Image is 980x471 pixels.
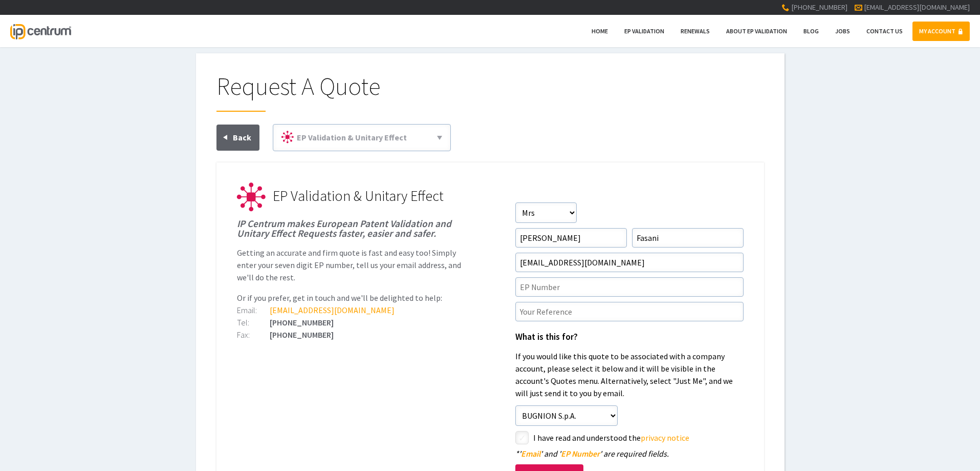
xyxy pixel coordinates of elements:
[829,22,857,41] a: Jobs
[270,305,395,315] a: [EMAIL_ADDRESS][DOMAIN_NAME]
[10,15,71,47] a: IP Centrum
[277,129,446,147] a: EP Validation & Unitary Effect
[233,132,251,142] span: Back
[216,125,259,151] a: Back
[515,431,529,444] label: styled-checkbox
[585,22,615,41] a: Home
[237,219,465,238] h1: IP Centrum makes European Patent Validation and Unitary Effect Requests faster, easier and safer.
[521,448,540,459] span: Email
[515,333,744,342] h1: What is this for?
[624,27,664,35] span: EP Validation
[592,27,608,35] span: Home
[515,277,744,297] input: EP Number
[720,22,794,41] a: About EP Validation
[632,228,744,248] input: Surname
[515,350,744,399] p: If you would like this quote to be associated with a company account, please select it below and ...
[515,449,744,458] div: ' ' and ' ' are required fields.
[515,228,627,248] input: First Name
[533,431,744,444] label: I have read and understood the
[860,22,909,41] a: Contact Us
[515,253,744,272] input: Email
[237,331,270,339] div: Fax:
[237,292,465,304] p: Or if you prefer, get in touch and we'll be delighted to help:
[297,132,407,142] span: EP Validation & Unitary Effect
[237,318,465,326] div: [PHONE_NUMBER]
[237,306,270,314] div: Email:
[864,3,970,12] a: [EMAIL_ADDRESS][DOMAIN_NAME]
[237,318,270,326] div: Tel:
[912,22,970,41] a: MY ACCOUNT
[216,74,764,112] h1: Request A Quote
[726,27,787,35] span: About EP Validation
[797,22,825,41] a: Blog
[273,187,444,205] span: EP Validation & Unitary Effect
[866,27,903,35] span: Contact Us
[674,22,716,41] a: Renewals
[791,3,847,12] span: [PHONE_NUMBER]
[515,302,744,321] input: Your Reference
[835,27,850,35] span: Jobs
[237,247,465,283] p: Getting an accurate and firm quote is fast and easy too! Simply enter your seven digit EP number,...
[237,331,465,339] div: [PHONE_NUMBER]
[561,448,600,459] span: EP Number
[681,27,710,35] span: Renewals
[803,27,819,35] span: Blog
[618,22,671,41] a: EP Validation
[641,433,689,443] a: privacy notice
